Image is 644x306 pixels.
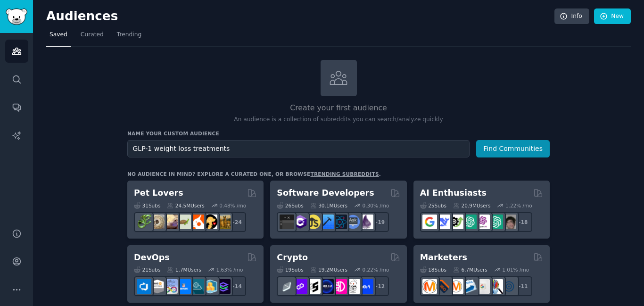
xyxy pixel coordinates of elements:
[127,130,550,137] h3: Name your custom audience
[310,266,347,273] div: 19.2M Users
[137,279,151,294] img: azuredevops
[46,9,554,24] h2: Audiences
[6,8,27,25] img: GummySearch logo
[420,266,446,273] div: 18 Sub s
[306,279,321,294] img: ethstaker
[277,187,374,199] h2: Software Developers
[488,215,503,229] img: chatgpt_prompts_
[420,252,467,264] h2: Marketers
[449,279,463,294] img: AskMarketing
[502,266,529,273] div: 1.01 % /mo
[216,279,231,294] img: PlatformEngineers
[176,279,191,294] img: DevOpsLinks
[420,187,487,199] h2: AI Enthusiasts
[369,276,389,296] div: + 12
[449,215,463,229] img: AItoolsCatalog
[594,8,631,25] a: New
[117,31,141,39] span: Trending
[319,215,334,229] img: iOSProgramming
[163,279,178,294] img: Docker_DevOps
[488,279,503,294] img: MarketingResearch
[422,215,437,229] img: GoogleGeminiAI
[476,140,550,157] button: Find Communities
[420,202,446,209] div: 25 Sub s
[332,279,347,294] img: defiblockchain
[219,202,246,209] div: 0.48 % /mo
[216,215,231,229] img: dogbreed
[462,279,477,294] img: Emailmarketing
[512,276,532,296] div: + 11
[190,215,204,229] img: cockatiel
[363,266,389,273] div: 0.22 % /mo
[203,215,217,229] img: PetAdvice
[137,215,151,229] img: herpetology
[363,202,389,209] div: 0.30 % /mo
[277,252,308,264] h2: Crypto
[306,215,321,229] img: learnjavascript
[505,202,532,209] div: 1.22 % /mo
[293,279,307,294] img: 0xPolygon
[127,102,550,114] h2: Create your first audience
[77,27,107,47] a: Curated
[226,276,246,296] div: + 14
[163,215,178,229] img: leopardgeckos
[176,215,191,229] img: turtle
[422,279,437,294] img: content_marketing
[167,202,204,209] div: 24.5M Users
[359,215,373,229] img: elixir
[190,279,204,294] img: platformengineering
[436,215,450,229] img: DeepSeek
[216,266,243,273] div: 1.63 % /mo
[46,27,71,47] a: Saved
[346,279,360,294] img: CryptoNews
[475,215,490,229] img: OpenAIDev
[310,202,347,209] div: 30.1M Users
[150,279,165,294] img: AWS_Certified_Experts
[453,202,490,209] div: 20.9M Users
[277,202,303,209] div: 26 Sub s
[346,215,360,229] img: AskComputerScience
[127,140,470,157] input: Pick a short name, like "Digital Marketers" or "Movie-Goers"
[310,171,379,177] a: trending subreddits
[502,215,516,229] img: ArtificalIntelligence
[134,202,160,209] div: 31 Sub s
[134,252,170,264] h2: DevOps
[280,215,294,229] img: software
[203,279,217,294] img: aws_cdk
[134,187,183,199] h2: Pet Lovers
[462,215,477,229] img: chatgpt_promptDesign
[150,215,165,229] img: ballpython
[114,27,145,47] a: Trending
[127,116,550,124] p: An audience is a collection of subreddits you can search/analyze quickly
[554,8,589,25] a: Info
[50,31,67,39] span: Saved
[512,212,532,232] div: + 18
[319,279,334,294] img: web3
[453,266,487,273] div: 6.7M Users
[332,215,347,229] img: reactnative
[369,212,389,232] div: + 19
[502,279,516,294] img: OnlineMarketing
[293,215,307,229] img: csharp
[134,266,160,273] div: 21 Sub s
[436,279,450,294] img: bigseo
[280,279,294,294] img: ethfinance
[226,212,246,232] div: + 24
[475,279,490,294] img: googleads
[167,266,201,273] div: 1.7M Users
[359,279,373,294] img: defi_
[127,171,381,177] div: No audience in mind? Explore a curated one, or browse .
[277,266,303,273] div: 19 Sub s
[81,31,104,39] span: Curated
